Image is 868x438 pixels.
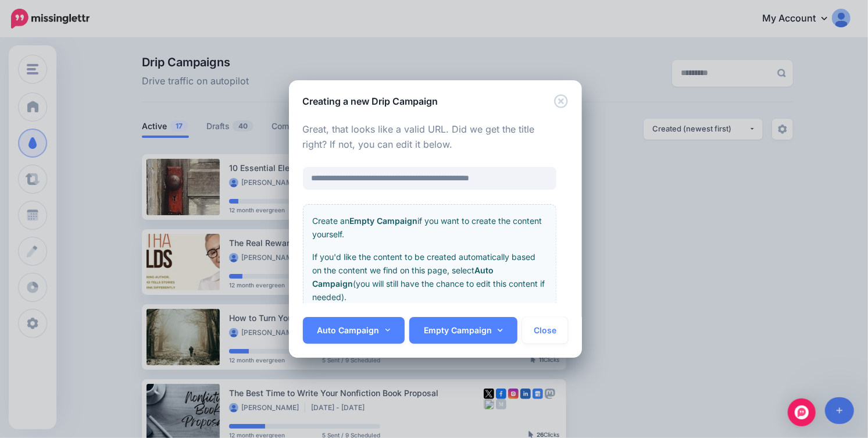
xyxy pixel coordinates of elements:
div: Open Intercom Messenger [788,398,816,426]
a: Empty Campaign [409,317,517,344]
a: Auto Campaign [303,317,405,344]
button: Close [554,94,568,109]
button: Close [522,317,568,344]
p: If you'd like the content to be created automatically based on the content we find on this page, ... [313,250,547,304]
p: Great, that looks like a valid URL. Did we get the title right? If not, you can edit it below. [303,122,557,152]
h5: Creating a new Drip Campaign [303,94,438,108]
b: Empty Campaign [350,216,418,226]
p: Create an if you want to create the content yourself. [313,214,547,241]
